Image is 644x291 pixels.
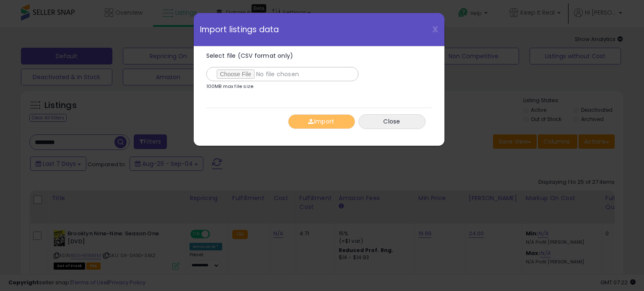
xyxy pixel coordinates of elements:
[206,52,293,60] span: Select file (CSV format only)
[432,23,438,35] span: X
[200,26,279,33] span: Import listings data
[358,114,426,129] button: Close
[288,114,355,129] button: Import
[206,84,254,89] p: 100MB max file size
